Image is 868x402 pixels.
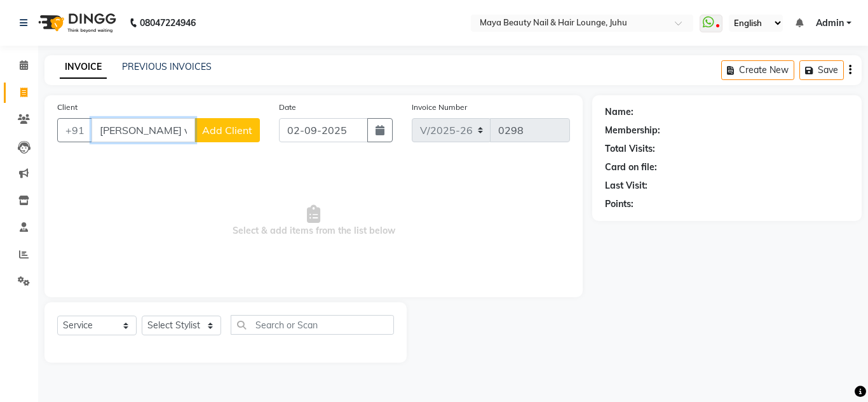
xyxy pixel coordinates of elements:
button: Add Client [194,118,260,142]
label: Date [279,102,296,113]
label: Client [57,102,78,113]
b: 08047224946 [140,5,196,41]
label: Invoice Number [412,102,467,113]
div: Points: [605,198,634,211]
div: Membership: [605,124,660,137]
button: +91 [57,118,93,142]
a: PREVIOUS INVOICES [122,61,212,72]
div: Last Visit: [605,179,648,192]
div: Card on file: [605,161,657,174]
input: Search by Name/Mobile/Email/Code [92,118,195,142]
span: Select & add items from the list below [57,157,570,285]
span: Add Client [202,124,252,137]
button: Save [799,60,844,80]
div: Total Visits: [605,142,655,156]
input: Search or Scan [231,315,394,335]
button: Create New [721,60,794,80]
img: logo [32,5,119,41]
span: Admin [816,17,844,30]
a: INVOICE [60,56,107,79]
div: Name: [605,105,634,119]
